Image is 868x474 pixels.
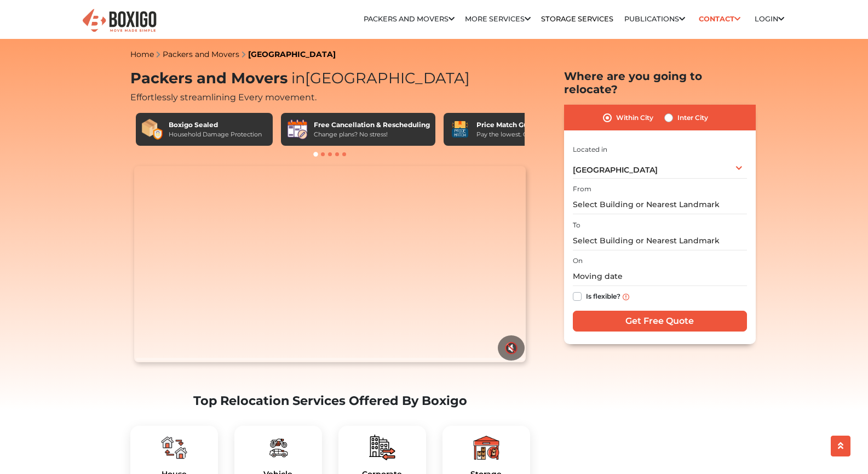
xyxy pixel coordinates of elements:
[163,49,239,59] a: Packers and Movers
[265,435,291,461] img: boxigo_packers_and_movers_plan
[573,267,747,286] input: Moving date
[695,10,744,27] a: Contact
[586,290,620,301] label: Is flexible?
[288,69,470,87] span: [GEOGRAPHIC_DATA]
[573,165,658,175] span: [GEOGRAPHIC_DATA]
[498,335,525,361] button: 🔇
[573,311,747,332] input: Get Free Quote
[624,15,685,23] a: Publications
[169,130,262,139] div: Household Damage Protection
[573,220,580,230] label: To
[473,435,499,461] img: boxigo_packers_and_movers_plan
[81,8,158,35] img: Boxigo
[141,118,163,140] img: Boxigo Sealed
[573,256,583,266] label: On
[573,195,747,214] input: Select Building or Nearest Landmark
[449,118,471,140] img: Price Match Guarantee
[573,145,607,155] label: Located in
[831,436,850,456] button: scroll up
[314,120,430,130] div: Free Cancellation & Rescheduling
[623,294,629,300] img: info
[541,15,613,23] a: Storage Services
[476,130,560,139] div: Pay the lowest. Guaranteed!
[616,111,653,124] label: Within City
[286,118,308,140] img: Free Cancellation & Rescheduling
[134,166,526,362] video: Your browser does not support the video tag.
[476,120,560,130] div: Price Match Guarantee
[755,15,784,23] a: Login
[130,393,530,408] h2: Top Relocation Services Offered By Boxigo
[573,231,747,250] input: Select Building or Nearest Landmark
[573,184,591,194] label: From
[130,49,154,59] a: Home
[291,69,305,87] span: in
[314,130,430,139] div: Change plans? No stress!
[248,49,336,59] a: [GEOGRAPHIC_DATA]
[564,70,756,96] h2: Where are you going to relocate?
[465,15,531,23] a: More services
[161,435,187,461] img: boxigo_packers_and_movers_plan
[130,92,317,102] span: Effortlessly streamlining Every movement.
[130,70,530,88] h1: Packers and Movers
[369,435,395,461] img: boxigo_packers_and_movers_plan
[169,120,262,130] div: Boxigo Sealed
[364,15,455,23] a: Packers and Movers
[677,111,708,124] label: Inter City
